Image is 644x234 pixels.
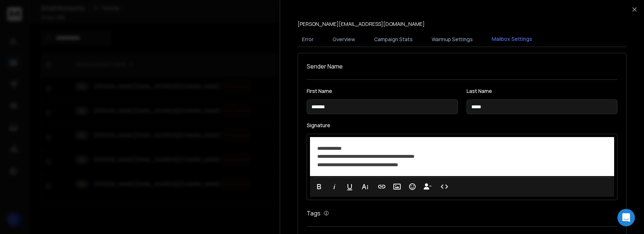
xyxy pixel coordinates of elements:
button: Code View [437,179,451,194]
div: Open Intercom Messenger [617,209,635,226]
label: First Name [307,89,458,94]
button: Italic (⌘I) [327,179,341,194]
button: Bold (⌘B) [312,179,326,194]
label: Last Name [467,89,618,94]
h1: Tags [307,209,321,218]
button: Campaign Stats [370,31,417,47]
button: Mailbox Settings [487,31,537,48]
button: Overview [328,31,360,47]
button: Emoticons [405,179,419,194]
button: Underline (⌘U) [343,179,357,194]
h1: Sender Name [307,62,617,71]
button: Error [298,31,318,47]
p: [PERSON_NAME][EMAIL_ADDRESS][DOMAIN_NAME] [298,20,425,28]
button: Insert Unsubscribe Link [421,179,435,194]
button: Warmup Settings [427,31,477,47]
button: Insert Image (⌘P) [390,179,404,194]
label: Signature [307,123,617,128]
button: More Text [358,179,372,194]
button: Insert Link (⌘K) [375,179,389,194]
